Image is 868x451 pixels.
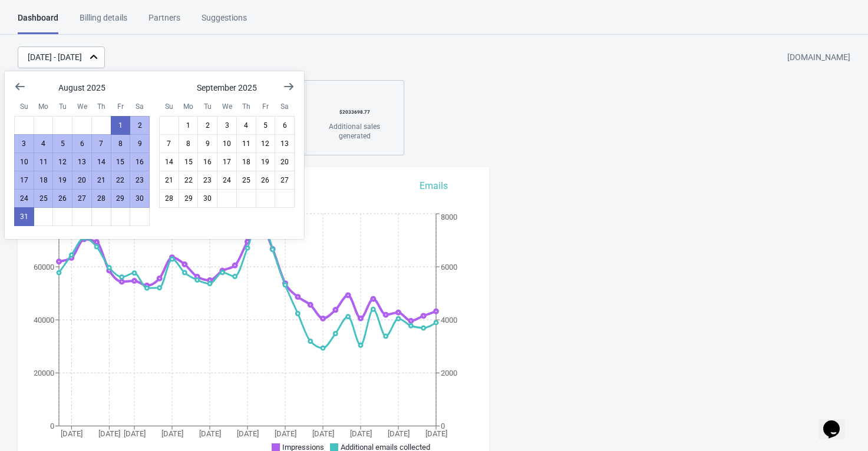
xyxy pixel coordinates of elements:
button: August 24 2025 [14,189,34,208]
tspan: 6000 [441,263,457,271]
tspan: 2000 [441,369,457,377]
button: September 2 2025 [197,116,217,135]
tspan: 4000 [441,316,457,324]
button: September 20 2025 [275,152,295,171]
button: September 12 2025 [256,134,276,153]
button: August 29 2025 [111,189,131,208]
button: August 6 2025 [72,134,92,153]
button: August 21 2025 [91,171,111,190]
button: August 7 2025 [91,134,111,153]
button: August 31 2025 [14,207,34,226]
button: September 1 2025 [179,116,199,135]
div: Wednesday [217,97,237,117]
button: September 30 2025 [197,189,217,208]
button: August 30 2025 [130,189,150,208]
div: [DOMAIN_NAME] [787,47,850,68]
tspan: 40000 [34,316,54,324]
tspan: 8000 [441,213,457,221]
div: Suggestions [202,12,247,32]
button: August 10 2025 [14,152,34,171]
div: Sunday [14,97,34,117]
button: September 24 2025 [217,171,237,190]
button: August 19 2025 [52,171,72,190]
button: August 25 2025 [34,189,54,208]
button: September 22 2025 [179,171,199,190]
div: $ 2033698.77 [318,103,391,122]
button: September 29 2025 [179,189,199,208]
button: September 21 2025 [159,171,179,190]
button: September 23 2025 [197,171,217,190]
tspan: [DATE] [98,429,120,438]
div: Friday [111,97,131,117]
div: Monday [34,97,54,117]
div: Dashboard [18,12,58,34]
button: August 26 2025 [52,189,72,208]
button: August 23 2025 [130,171,150,190]
div: Partners [148,12,180,32]
button: August 22 2025 [111,171,131,190]
tspan: 20000 [34,369,54,377]
div: Tuesday [52,97,72,117]
div: Thursday [91,97,111,117]
tspan: [DATE] [312,429,334,438]
button: September 19 2025 [256,152,276,171]
button: August 2 2025 [130,116,150,135]
button: August 17 2025 [14,171,34,190]
button: September 18 2025 [236,152,256,171]
tspan: [DATE] [161,429,183,438]
button: August 4 2025 [34,134,54,153]
button: August 27 2025 [72,189,92,208]
button: September 17 2025 [217,152,237,171]
tspan: [DATE] [61,429,82,438]
button: Show next month, October 2025 [278,76,299,97]
tspan: [DATE] [275,429,296,438]
tspan: [DATE] [388,429,410,438]
button: September 27 2025 [275,171,295,190]
button: August 28 2025 [91,189,111,208]
div: Sunday [159,97,179,117]
div: Tuesday [197,97,217,117]
div: [DATE] - [DATE] [28,51,82,64]
div: Saturday [130,97,150,117]
div: Saturday [275,97,295,117]
button: September 10 2025 [217,134,237,153]
button: August 14 2025 [91,152,111,171]
button: September 9 2025 [197,134,217,153]
tspan: [DATE] [425,429,447,438]
button: August 12 2025 [52,152,72,171]
tspan: [DATE] [350,429,372,438]
iframe: chat widget [819,404,856,439]
button: September 26 2025 [256,171,276,190]
tspan: 0 [50,422,54,430]
button: September 25 2025 [236,171,256,190]
button: Show previous month, July 2025 [9,76,31,97]
button: August 11 2025 [34,152,54,171]
tspan: 0 [441,422,445,430]
div: Monday [179,97,199,117]
button: September 28 2025 [159,189,179,208]
div: Thursday [236,97,256,117]
button: August 15 2025 [111,152,131,171]
button: September 8 2025 [179,134,199,153]
button: August 8 2025 [111,134,131,153]
button: August 20 2025 [72,171,92,190]
button: September 6 2025 [275,116,295,135]
tspan: [DATE] [237,429,259,438]
button: September 13 2025 [275,134,295,153]
button: September 4 2025 [236,116,256,135]
tspan: [DATE] [199,429,221,438]
button: August 18 2025 [34,171,54,190]
button: August 3 2025 [14,134,34,153]
button: September 14 2025 [159,152,179,171]
button: September 11 2025 [236,134,256,153]
button: September 16 2025 [197,152,217,171]
tspan: [DATE] [124,429,146,438]
button: September 3 2025 [217,116,237,135]
button: August 9 2025 [130,134,150,153]
button: August 13 2025 [72,152,92,171]
button: August 16 2025 [130,152,150,171]
div: Wednesday [72,97,92,117]
div: Billing details [80,12,127,32]
button: August 1 2025 [111,116,131,135]
button: September 15 2025 [179,152,199,171]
